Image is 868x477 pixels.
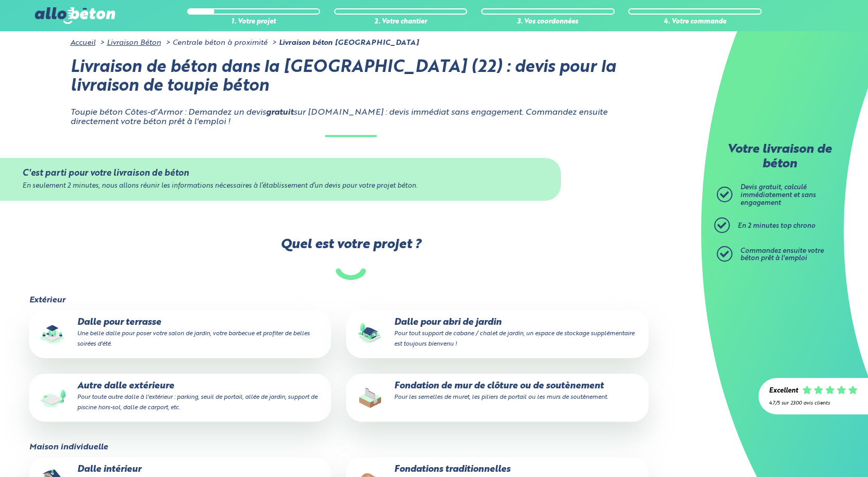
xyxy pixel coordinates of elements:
div: 2. Votre chantier [334,18,467,26]
iframe: Help widget launcher [775,436,857,466]
p: Toupie béton Côtes-d'Armor : Demandez un devis sur [DOMAIN_NAME] : devis immédiat sans engagement... [70,108,631,127]
small: Pour toute autre dalle à l'extérieur : parking, seuil de portail, allée de jardin, support de pis... [77,394,317,411]
img: allobéton [35,7,115,24]
p: Autre dalle extérieure [36,381,324,413]
legend: Extérieur [29,296,65,305]
img: final_use.values.garden_shed [353,317,387,351]
legend: Maison individuelle [29,443,108,452]
li: Centrale béton à proximité [163,39,267,47]
div: 4. Votre commande [628,18,761,26]
a: Livraison Béton [107,39,161,46]
h1: Livraison de béton dans la [GEOGRAPHIC_DATA] (22) : devis pour la livraison de toupie béton [70,58,631,97]
div: 3. Vos coordonnées [481,18,614,26]
div: C'est parti pour votre livraison de béton [22,168,539,178]
p: Dalle pour abri de jardin [353,317,641,349]
img: final_use.values.closing_wall_fundation [353,381,387,414]
a: Accueil [70,39,95,46]
strong: gratuit [266,108,294,117]
div: 1. Votre projet [187,18,320,26]
label: Quel est votre projet ? [28,237,673,279]
small: Pour les semelles de muret, les piliers de portail ou les murs de soutènement. [394,394,608,400]
img: final_use.values.outside_slab [36,381,70,414]
small: Pour tout support de cabane / chalet de jardin, un espace de stockage supplémentaire est toujours... [394,331,634,347]
small: Une belle dalle pour poser votre salon de jardin, votre barbecue et profiter de belles soirées d'... [77,331,310,347]
p: Fondation de mur de clôture ou de soutènement [353,381,641,402]
li: Livraison béton [GEOGRAPHIC_DATA] [270,39,419,47]
img: final_use.values.terrace [36,317,70,351]
div: En seulement 2 minutes, nous allons réunir les informations nécessaires à l’établissement d’un de... [22,182,539,190]
p: Dalle pour terrasse [36,317,324,349]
